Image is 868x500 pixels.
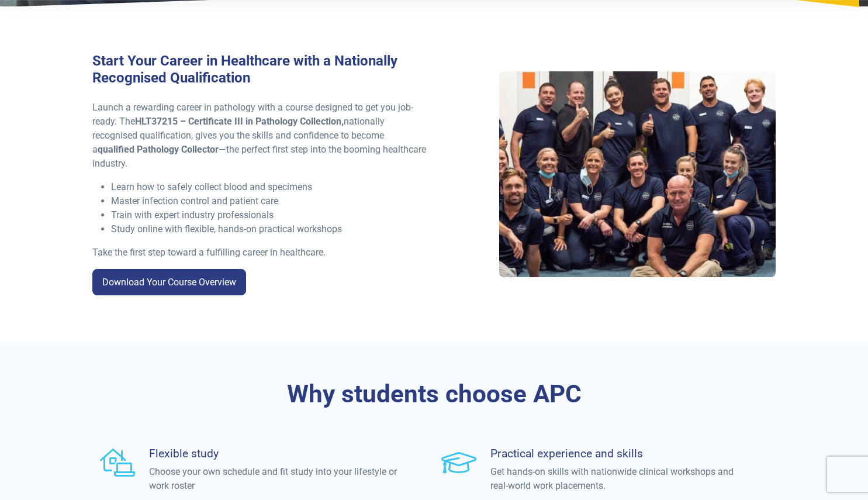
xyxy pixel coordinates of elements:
[92,53,427,87] h3: Start Your Career in Healthcare with a Nationally Recognised Qualification
[92,246,427,260] p: Take the first step toward a fulfilling career in healthcare.
[490,465,740,493] p: Get hands-on skills with nationwide clinical workshops and real-world work placements.
[149,465,399,493] p: Choose your own schedule and fit study into your lifestyle or work roster
[92,269,246,296] a: Download Your Course Overview
[111,194,427,208] li: Master infection control and patient care
[135,116,344,127] strong: HLT37215 – Certificate III in Pathology Collection,
[92,380,776,409] h3: Why students choose APC
[149,447,399,460] h4: Flexible study
[111,222,427,236] li: Study online with flexible, hands-on practical workshops
[92,101,427,171] p: Launch a rewarding career in pathology with a course designed to get you job-ready. The nationall...
[490,447,740,460] h4: Practical experience and skills
[111,208,427,222] li: Train with expert industry professionals
[98,144,219,155] strong: qualified Pathology Collector
[111,180,427,194] li: Learn how to safely collect blood and specimens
